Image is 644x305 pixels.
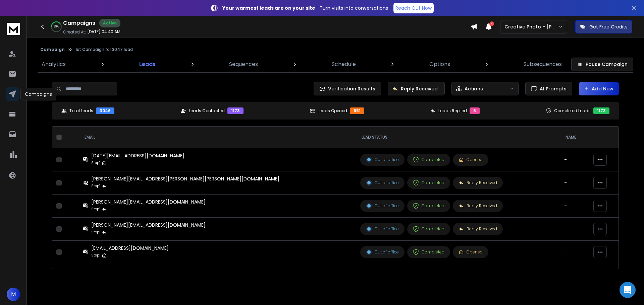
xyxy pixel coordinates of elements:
[350,107,364,114] div: 651
[222,5,315,11] strong: Your warmest leads are on your site
[554,108,591,113] p: Completed Leads
[54,25,59,29] p: 39 %
[560,127,589,148] th: NAME
[139,60,156,68] p: Leads
[99,19,120,27] div: Active
[7,23,20,35] img: logo
[560,148,589,171] td: -
[470,107,480,114] div: 5
[579,82,619,95] button: Add New
[229,60,258,68] p: Sequences
[356,127,560,148] th: LEAD STATUS
[42,60,66,68] p: Analytics
[91,183,100,189] p: Step 1
[560,171,589,195] td: -
[318,108,347,113] p: Leads Opened
[366,157,399,163] div: Out of office
[75,47,133,52] p: 1st Campaign for 3047 lead
[459,203,497,209] div: Reply Received
[227,107,244,114] div: 1173
[87,29,120,34] p: [DATE] 04:40 AM
[560,241,589,264] td: -
[91,175,279,182] div: [PERSON_NAME][EMAIL_ADDRESS][PERSON_NAME][PERSON_NAME][DOMAIN_NAME]
[413,249,444,255] div: Completed
[91,152,184,159] div: [DATE][EMAIL_ADDRESS][DOMAIN_NAME]
[135,56,160,72] a: Leads
[222,5,388,11] p: – Turn visits into conversations
[328,56,360,72] a: Schedule
[504,23,558,30] p: Creative Photo - [PERSON_NAME]
[413,226,444,232] div: Completed
[413,180,444,186] div: Completed
[91,229,100,236] p: Step 1
[489,21,494,26] span: 4
[91,222,206,228] div: [PERSON_NAME][EMAIL_ADDRESS][DOMAIN_NAME]
[332,60,356,68] p: Schedule
[575,20,632,33] button: Get Free Credits
[571,58,633,71] button: Pause Campaign
[525,82,572,95] button: AI Prompts
[63,29,86,35] p: Created At:
[459,249,483,255] div: Opened
[96,107,114,114] div: 3046
[465,85,483,92] p: Actions
[91,252,100,259] p: Step 1
[91,245,169,251] div: [EMAIL_ADDRESS][DOMAIN_NAME]
[438,108,467,113] p: Leads Replied
[366,203,399,209] div: Out of office
[589,23,628,30] p: Get Free Credits
[401,85,438,92] p: Reply Received
[325,85,375,92] span: Verification Results
[40,47,65,52] button: Campaign
[366,226,399,232] div: Out of office
[91,199,206,205] div: [PERSON_NAME][EMAIL_ADDRESS][DOMAIN_NAME]
[63,19,95,27] h1: Campaigns
[560,218,589,241] td: -
[225,56,262,72] a: Sequences
[413,157,444,163] div: Completed
[537,85,567,92] span: AI Prompts
[520,56,566,72] a: Subsequences
[20,88,56,100] div: Campaigns
[459,157,483,162] div: Opened
[429,60,450,68] p: Options
[395,5,432,11] p: Reach Out Now
[560,195,589,218] td: -
[593,107,609,114] div: 1173
[393,3,434,13] a: Reach Out Now
[425,56,454,72] a: Options
[413,203,444,209] div: Completed
[459,180,497,185] div: Reply Received
[7,288,20,301] button: M
[459,226,497,232] div: Reply Received
[366,180,399,186] div: Out of office
[189,108,225,113] p: Leads Contacted
[79,127,356,148] th: EMAIL
[69,108,93,113] p: Total Leads
[91,206,100,213] p: Step 1
[38,56,70,72] a: Analytics
[366,249,399,255] div: Out of office
[314,82,381,95] button: Verification Results
[620,282,636,298] div: Open Intercom Messenger
[524,60,562,68] p: Subsequences
[91,160,100,166] p: Step 1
